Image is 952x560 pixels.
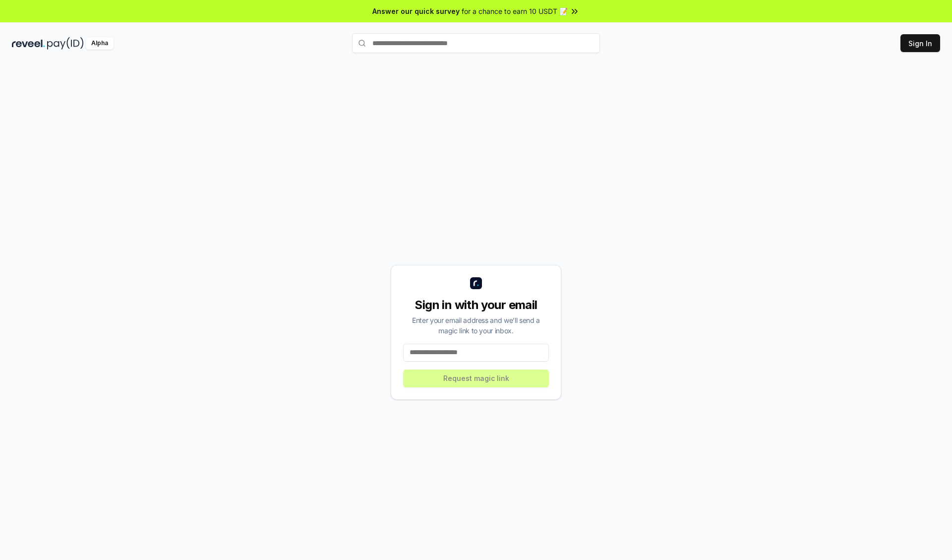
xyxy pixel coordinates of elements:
div: Alpha [86,37,114,50]
img: reveel_dark [12,37,45,50]
div: Enter your email address and we’ll send a magic link to your inbox. [403,315,549,336]
img: pay_id [47,37,84,50]
button: Sign In [900,34,940,52]
span: Answer our quick survey [372,6,460,16]
div: Sign in with your email [403,297,549,313]
span: for a chance to earn 10 USDT 📝 [462,6,568,16]
img: logo_small [470,277,482,289]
